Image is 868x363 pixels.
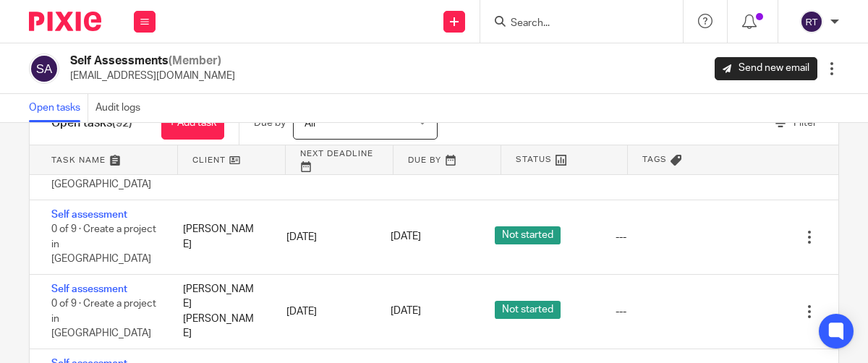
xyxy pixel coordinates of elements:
span: Filter [793,118,817,128]
a: Self assessment [51,284,127,294]
p: [EMAIL_ADDRESS][DOMAIN_NAME] [70,69,235,83]
h2: Self Assessments [70,54,235,69]
div: [DATE] [272,223,376,252]
a: Self assessment [51,210,127,220]
img: svg%3E [29,54,59,84]
span: [DATE] [391,232,421,242]
div: [DATE] [272,297,376,326]
div: --- [616,230,626,244]
span: Tags [642,153,667,166]
p: Due by [254,116,286,130]
span: Status [516,153,552,166]
span: Not started [495,226,561,244]
a: + Add task [161,107,224,140]
span: (92) [112,117,132,129]
div: --- [616,304,626,319]
a: Send new email [715,57,817,80]
div: [PERSON_NAME] [PERSON_NAME] [169,275,273,348]
span: (Member) [169,55,221,67]
a: Audit logs [95,94,148,122]
input: Search [509,17,639,30]
span: All [305,119,315,129]
img: Pixie [29,12,101,31]
img: svg%3E [800,10,823,33]
span: 0 of 9 · Create a project in [GEOGRAPHIC_DATA] [51,299,156,338]
a: Open tasks [29,94,88,122]
h1: Open tasks [51,116,132,131]
div: [PERSON_NAME] [169,215,273,259]
span: 0 of 9 · Create a project in [GEOGRAPHIC_DATA] [51,224,156,264]
span: Not started [495,301,561,319]
span: [DATE] [391,307,421,317]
